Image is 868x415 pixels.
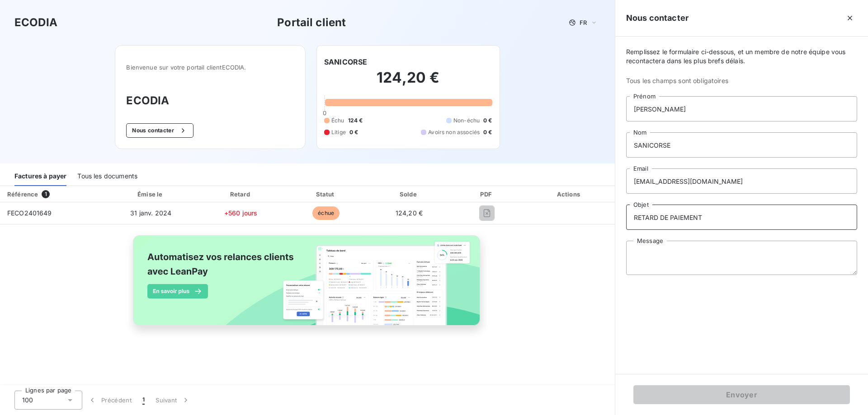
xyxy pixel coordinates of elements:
[277,14,346,31] h3: Portail client
[22,396,33,405] span: 100
[199,190,282,199] div: Retard
[633,385,850,404] button: Envoyer
[142,396,145,405] span: 1
[150,391,196,410] button: Suivant
[286,190,366,199] div: Statut
[626,47,857,65] span: Remplissez le formulaire ci-dessous, et un membre de notre équipe vous recontactera dans les plus...
[137,391,150,410] button: 1
[452,190,522,199] div: PDF
[125,230,490,341] img: banner
[7,191,38,198] div: Référence
[396,209,423,217] span: 124,20 €
[126,123,193,138] button: Nous contacter
[526,190,613,199] div: Actions
[106,190,196,199] div: Émise le
[126,64,294,71] span: Bienvenue sur votre portail client ECODIA .
[483,128,492,136] span: 0 €
[370,190,448,199] div: Solde
[428,128,480,136] span: Avoirs non associés
[626,168,857,194] input: placeholder
[626,12,689,24] h5: Nous contacter
[14,14,57,31] h3: ECODIA
[580,19,587,26] span: FR
[626,76,857,85] span: Tous les champs sont obligatoires
[323,109,326,117] span: 0
[42,190,50,198] span: 1
[324,56,367,67] h6: SANICORSE
[312,206,340,220] span: échue
[77,167,137,186] div: Tous les documents
[126,93,294,109] h3: ECODIA
[331,128,346,136] span: Litige
[626,96,857,121] input: placeholder
[348,117,363,125] span: 124 €
[130,209,171,217] span: 31 janv. 2024
[224,209,258,217] span: +560 jours
[324,69,492,96] h2: 124,20 €
[626,205,857,230] input: placeholder
[626,132,857,158] input: placeholder
[483,117,492,125] span: 0 €
[453,117,480,125] span: Non-échu
[349,128,358,136] span: 0 €
[82,391,137,410] button: Précédent
[7,209,52,217] span: FECO2401649
[14,167,66,186] div: Factures à payer
[331,117,344,125] span: Échu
